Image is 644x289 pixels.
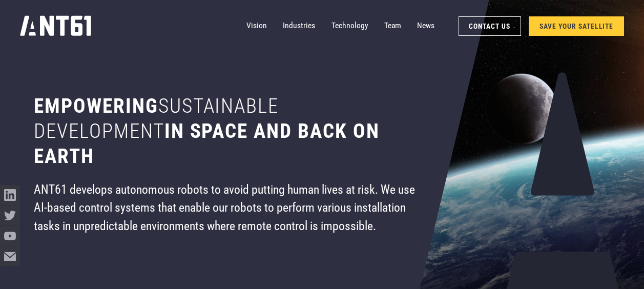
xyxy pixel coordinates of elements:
[459,16,521,36] a: Contact Us
[283,16,315,36] a: Industries
[331,16,368,36] a: Technology
[34,94,420,169] h1: Empowering in space and back on earth
[34,181,420,235] div: ANT61 develops autonomous robots to avoid putting human lives at risk. We use AI-based control sy...
[417,16,434,36] a: News
[529,16,624,36] a: SAVE YOUR SATELLITE
[246,16,267,36] a: Vision
[384,16,401,36] a: Team
[20,12,91,39] a: home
